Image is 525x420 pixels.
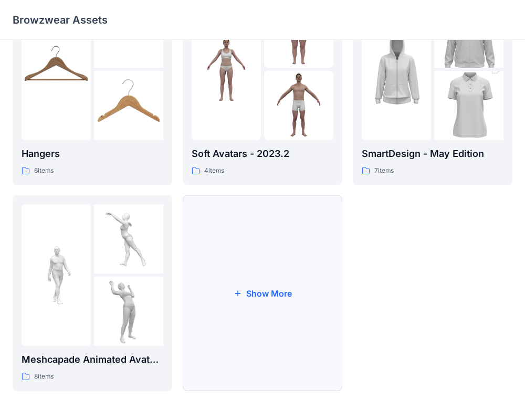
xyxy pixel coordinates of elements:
[192,35,261,104] img: folder 1
[94,277,163,346] img: folder 3
[94,71,163,140] img: folder 3
[34,371,54,382] p: 8 items
[22,240,91,310] img: folder 1
[204,165,224,176] p: 4 items
[362,17,431,121] img: folder 1
[192,146,333,161] p: Soft Avatars - 2023.2
[22,35,91,104] img: folder 1
[434,54,503,157] img: folder 3
[22,352,163,367] p: Meshcapade Animated Avatars
[264,71,333,140] img: folder 3
[374,165,394,176] p: 7 items
[183,195,342,391] button: Show More
[94,204,163,274] img: folder 2
[362,146,503,161] p: SmartDesign - May Edition
[34,165,54,176] p: 6 items
[13,195,172,391] a: folder 1folder 2folder 3Meshcapade Animated Avatars8items
[22,146,163,161] p: Hangers
[13,13,108,27] p: Browzwear Assets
